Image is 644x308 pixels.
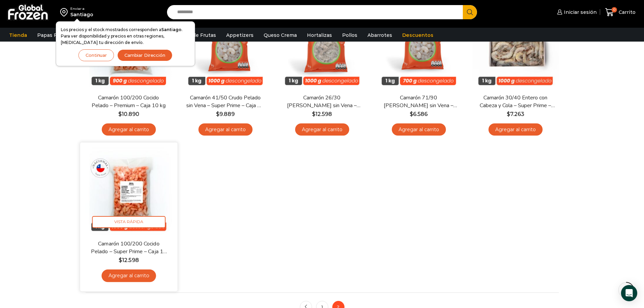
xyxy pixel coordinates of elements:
bdi: 12.598 [119,257,139,263]
bdi: 12.598 [312,111,332,117]
a: Hortalizas [304,29,335,42]
p: Los precios y el stock mostrados corresponden a . Para ver disponibilidad y precios en otras regi... [61,26,190,46]
span: Iniciar sesión [562,9,597,16]
bdi: 10.890 [118,111,139,117]
a: Camarón 100/200 Cocido Pelado – Super Prime – Caja 10 kg [89,240,168,256]
span: $ [507,111,510,117]
div: Enviar a [70,6,93,11]
a: Camarón 100/200 Cocido Pelado – Premium – Caja 10 kg [90,94,167,110]
a: Tienda [6,29,30,42]
a: Iniciar sesión [555,5,597,19]
bdi: 6.586 [410,111,428,117]
a: Pollos [339,29,361,42]
button: Cambiar Dirección [117,49,172,61]
a: Agregar al carrito: “Camarón 71/90 Crudo Pelado sin Vena - Silver - Caja 10 kg” [392,123,446,136]
span: $ [216,111,219,117]
span: $ [118,111,122,117]
a: Appetizers [223,29,257,42]
a: Queso Crema [260,29,300,42]
a: Abarrotes [364,29,396,42]
a: Camarón 30/40 Entero con Cabeza y Cola – Super Prime – Caja 10 kg [476,94,554,110]
span: $ [312,111,315,117]
a: Agregar al carrito: “Camarón 30/40 Entero con Cabeza y Cola - Super Prime - Caja 10 kg” [488,123,543,136]
button: Search button [463,5,477,19]
a: Descuentos [399,29,437,42]
a: Camarón 71/90 [PERSON_NAME] sin Vena – Silver – Caja 10 kg [380,94,457,110]
button: Continuar [78,49,114,61]
span: $ [119,257,122,263]
a: Agregar al carrito: “Camarón 26/30 Crudo Pelado sin Vena - Super Prime - Caja 10 kg” [295,123,349,136]
div: Open Intercom Messenger [621,285,637,301]
img: address-field-icon.svg [60,6,70,18]
a: Papas Fritas [34,29,71,42]
span: 0 [612,7,617,13]
div: Santiago [70,11,93,18]
a: Agregar al carrito: “Camarón 41/50 Crudo Pelado sin Vena - Super Prime - Caja 10 kg” [198,123,253,136]
a: Agregar al carrito: “Camarón 100/200 Cocido Pelado - Premium - Caja 10 kg” [102,123,156,136]
bdi: 9.889 [216,111,235,117]
span: Carrito [617,9,636,16]
strong: Santiago [161,27,182,32]
a: 0 Carrito [603,4,637,20]
span: $ [410,111,413,117]
a: Agregar al carrito: “Camarón 100/200 Cocido Pelado - Super Prime - Caja 10 kg” [101,269,156,282]
a: Pulpa de Frutas [174,29,219,42]
span: Vista Rápida [92,216,165,228]
bdi: 7.263 [507,111,524,117]
a: Camarón 26/30 [PERSON_NAME] sin Vena – Super Prime – Caja 10 kg [283,94,361,110]
a: Camarón 41/50 Crudo Pelado sin Vena – Super Prime – Caja 10 kg [186,94,264,110]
